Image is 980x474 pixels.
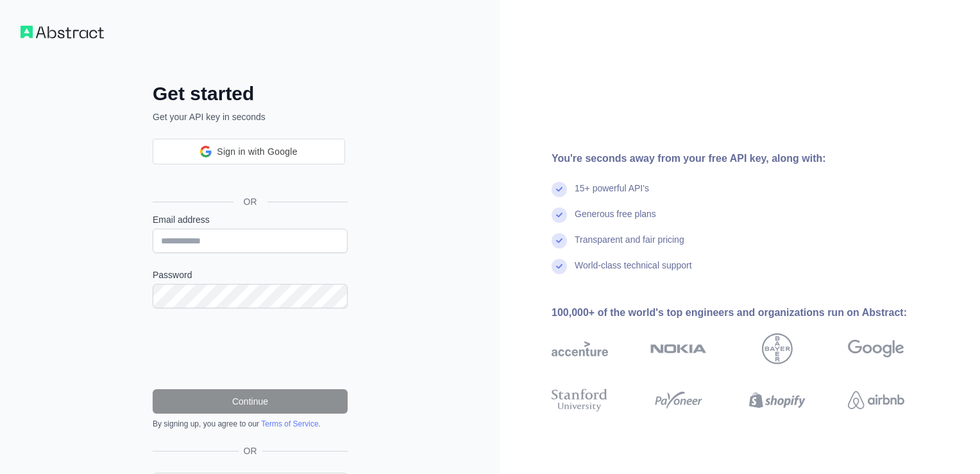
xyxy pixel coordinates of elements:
div: By signing up, you agree to our . [153,419,348,429]
div: World-class technical support [575,259,692,285]
p: Get your API key in seconds [153,110,348,123]
img: check mark [552,233,567,249]
span: OR [233,195,267,208]
a: Terms of Service [261,419,318,428]
h2: Get started [153,82,348,105]
iframe: Sign in with Google Button [146,163,351,191]
img: stanford university [552,386,608,414]
span: Sign in with Google [217,145,297,159]
img: nokia [650,333,707,364]
label: Email address [153,213,348,226]
div: Transparent and fair pricing [575,233,684,259]
iframe: reCAPTCHA [153,324,348,374]
img: airbnb [848,386,904,414]
img: accenture [552,333,608,364]
img: payoneer [650,386,707,414]
img: check mark [552,207,567,223]
div: Sign in with Google [153,139,345,164]
img: check mark [552,259,567,274]
img: google [848,333,904,364]
label: Password [153,268,348,281]
img: shopify [749,386,806,414]
img: check mark [552,182,567,197]
div: 100,000+ of the world's top engineers and organizations run on Abstract: [552,305,945,320]
img: Workflow [21,26,104,39]
div: You're seconds away from your free API key, along with: [552,151,945,166]
button: Continue [153,389,348,414]
img: bayer [762,333,793,364]
span: OR [239,444,262,457]
div: Generous free plans [575,207,656,233]
div: 15+ powerful API's [575,182,649,207]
